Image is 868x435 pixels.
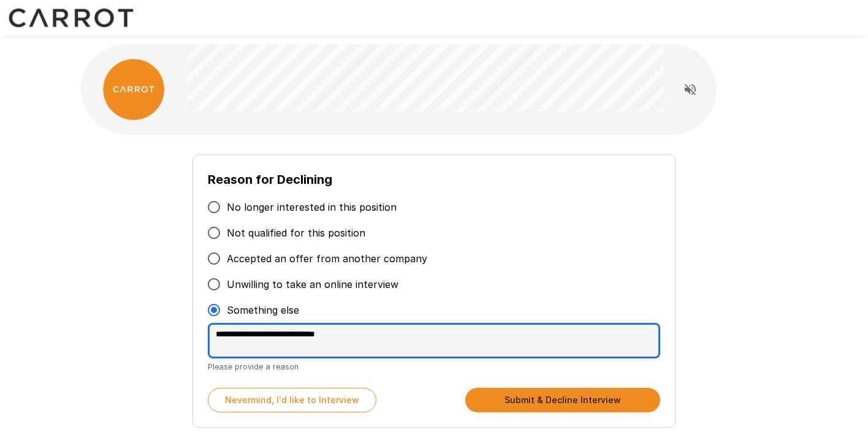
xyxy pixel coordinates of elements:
span: Unwilling to take an online interview [227,277,398,292]
span: No longer interested in this position [227,200,397,214]
p: Please provide a reason [208,360,660,373]
button: Submit & Decline Interview [465,388,660,412]
span: Something else [227,303,299,317]
b: Reason for Declining [208,172,332,187]
span: Not qualified for this position [227,225,365,240]
button: Read questions aloud [678,77,702,102]
button: Nevermind, I'd like to Interview [208,388,376,412]
span: Accepted an offer from another company [227,251,427,266]
img: carrot_logo.png [103,59,164,120]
